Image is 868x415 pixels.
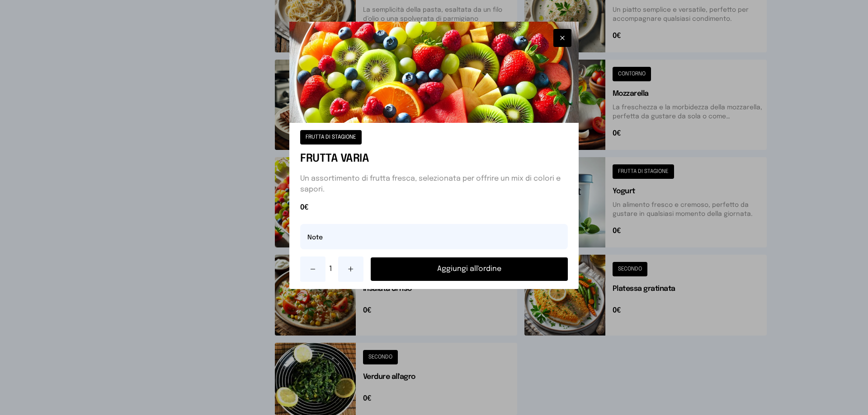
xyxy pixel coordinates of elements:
[329,264,335,275] span: 1
[289,22,579,123] img: FRUTTA VARIA
[300,173,568,195] p: Un assortimento di frutta fresca, selezionata per offrire un mix di colori e sapori.
[300,202,568,213] span: 0€
[371,257,568,281] button: Aggiungi all'ordine
[300,130,362,145] button: FRUTTA DI STAGIONE
[300,152,568,166] h1: FRUTTA VARIA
